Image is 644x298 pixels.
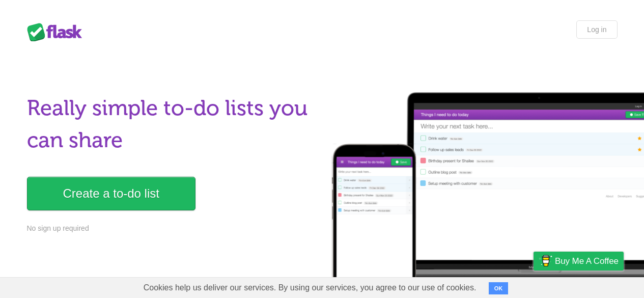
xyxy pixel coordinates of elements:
[489,282,509,294] button: OK
[27,223,316,234] p: No sign up required
[133,278,487,298] span: Cookies help us deliver our services. By using our services, you agree to our use of cookies.
[555,252,619,270] span: Buy me a coffee
[539,252,552,269] img: Buy me a coffee
[27,23,88,41] div: Flask Lists
[576,20,617,39] a: Log in
[27,92,316,156] h1: Really simple to-do lists you can share
[534,252,624,270] a: Buy me a coffee
[27,177,195,210] a: Create a to-do list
